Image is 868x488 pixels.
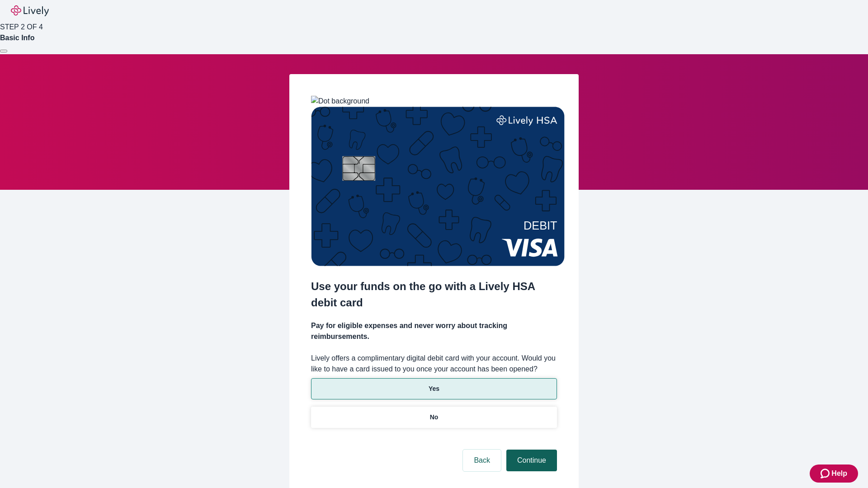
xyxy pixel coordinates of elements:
[311,107,565,266] img: Debit card
[311,278,557,311] h2: Use your funds on the go with a Lively HSA debit card
[810,465,858,483] button: Zendesk support iconHelp
[311,320,557,342] h4: Pay for eligible expenses and never worry about tracking reimbursements.
[821,468,831,479] svg: Zendesk support icon
[429,384,439,394] p: Yes
[11,5,49,16] img: Lively
[311,353,557,375] label: Lively offers a complimentary digital debit card with your account. Would you like to have a card...
[311,407,557,428] button: No
[463,450,501,471] button: Back
[831,468,847,479] span: Help
[311,378,557,399] button: Yes
[430,413,439,422] p: No
[506,450,557,471] button: Continue
[311,96,369,107] img: Dot background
